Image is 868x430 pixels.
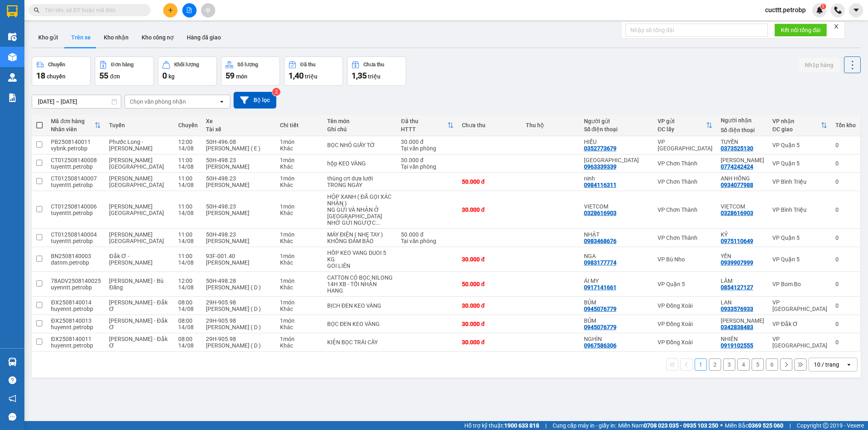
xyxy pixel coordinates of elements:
[462,206,518,213] div: 30.000 đ
[658,126,706,132] div: ĐC lấy
[8,33,17,41] img: warehouse-icon
[280,157,319,163] div: 1 món
[206,203,272,210] div: 50H-498.23
[178,259,198,266] div: 14/08
[178,278,198,284] div: 12:00
[48,62,65,67] div: Chuyến
[32,95,121,108] input: Select a date range.
[180,28,227,47] button: Hàng đã giao
[772,206,827,213] div: VP Bình Triệu
[584,203,649,210] div: VIETCOM
[816,7,823,14] img: icon-new-feature
[752,358,764,371] button: 5
[51,157,101,163] div: CT012508140008
[9,413,16,421] span: message
[110,73,120,80] span: đơn
[178,231,198,238] div: 11:00
[464,421,539,430] span: Hỗ trợ kỹ thuật:
[584,324,617,330] div: 0945076779
[206,278,272,284] div: 50H-498.28
[305,73,317,80] span: triệu
[109,157,164,170] span: [PERSON_NAME][GEOGRAPHIC_DATA]
[737,358,750,371] button: 4
[95,56,154,86] button: Đơn hàng55đơn
[352,71,367,80] span: 1,35
[618,421,718,430] span: Miền Nam
[225,71,234,80] span: 59
[376,219,380,226] span: ...
[178,299,198,306] div: 08:00
[51,278,101,284] div: 78ADV2508140025
[625,24,768,37] input: Nhập số tổng đài
[280,163,319,170] div: Khác
[206,118,272,124] div: Xe
[401,157,454,163] div: 30.000 đ
[300,62,315,67] div: Đã thu
[401,238,454,244] div: Tại văn phòng
[584,342,617,349] div: 0967586306
[206,336,272,342] div: 29H-905.98
[584,238,617,244] div: 0983468676
[363,62,384,67] div: Chưa thu
[45,6,141,15] input: Tìm tên, số ĐT hoặc mã đơn
[51,317,101,324] div: ĐX2508140013
[280,342,319,349] div: Khác
[553,421,616,430] span: Cung cấp máy in - giấy in:
[7,5,17,17] img: logo-vxr
[327,182,393,188] div: TRONG NGÀY
[8,93,17,102] img: solution-icon
[8,358,17,366] img: warehouse-icon
[768,115,831,136] th: Toggle SortBy
[849,3,863,17] button: caret-down
[219,98,225,105] svg: open
[658,118,706,124] div: VP gửi
[772,142,827,148] div: VP Quận 5
[206,306,272,312] div: [PERSON_NAME] ( D )
[721,175,764,182] div: ANH HỒNG
[51,182,101,188] div: tuyenttt.petrobp
[206,139,272,145] div: 50H-496.08
[206,324,272,330] div: [PERSON_NAME] ( D )
[721,259,753,266] div: 0939907999
[462,339,518,345] div: 30.000 đ
[658,321,713,327] div: VP Đồng Xoài
[462,281,518,287] div: 50.000 đ
[178,317,198,324] div: 08:00
[462,302,518,309] div: 30.000 đ
[833,24,839,29] span: close
[178,210,198,216] div: 14/08
[401,231,454,238] div: 50.000 đ
[109,139,153,152] span: Phước Long - [PERSON_NAME]
[584,139,649,145] div: HIẾU
[654,115,717,136] th: Toggle SortBy
[658,339,713,345] div: VP Đồng Xoài
[721,231,764,238] div: KỶ
[206,342,272,349] div: [PERSON_NAME] ( D )
[284,56,343,86] button: Đã thu1,40 triệu
[178,163,198,170] div: 14/08
[51,118,94,124] div: Mã đơn hàng
[162,71,167,80] span: 0
[721,210,753,216] div: 0328616903
[835,256,856,263] div: 0
[759,5,812,15] span: cucttt.petrobp
[109,336,167,349] span: [PERSON_NAME] - Đắk Ơ
[205,7,211,13] span: aim
[327,238,393,244] div: KHÔNG ĐẢM BẢO
[401,163,454,170] div: Tại văn phòng
[178,139,198,145] div: 12:00
[168,7,173,13] span: plus
[798,58,840,72] button: Nhập hàng
[327,274,393,281] div: CATTON CÓ BỌC NILONG
[109,203,164,216] span: [PERSON_NAME][GEOGRAPHIC_DATA]
[721,306,753,312] div: 0933576933
[835,206,856,213] div: 0
[584,278,649,284] div: ÁI MY
[178,253,198,259] div: 11:00
[206,126,272,132] div: Tài xế
[327,321,393,327] div: BỌC ĐEN KEO VÀNG
[51,259,101,266] div: datnm.petrobp
[206,284,272,291] div: [PERSON_NAME] ( D )
[327,160,393,167] div: hộp KEO VÀNG
[163,3,177,17] button: plus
